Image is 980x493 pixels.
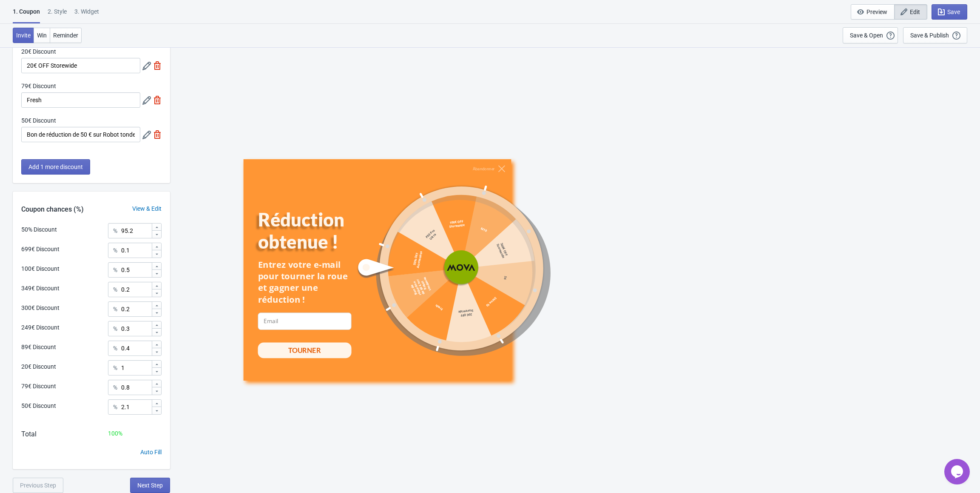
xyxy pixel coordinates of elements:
div: % [113,304,117,314]
div: 300€ Discount [21,304,60,312]
button: Next Step [130,478,170,493]
div: Coupon chances (%) [13,204,92,215]
label: 79€ Discount [21,82,56,90]
button: Save & Open [843,27,898,43]
div: 2 . Style [48,7,67,22]
div: % [113,324,117,334]
div: % [113,265,117,275]
label: 50€ Discount [21,116,56,125]
input: Chance [121,380,151,395]
button: Edit [894,4,927,20]
span: Next Step [137,482,163,489]
div: 1. Coupon [13,7,40,23]
div: Réduction obtenue ! [258,208,370,252]
button: Win [34,28,50,43]
input: Chance [121,243,151,258]
div: Auto Fill [140,448,162,457]
input: Chance [121,301,151,317]
div: Entrez votre e-mail pour tourner la roue et gagner une réduction ! [258,258,351,305]
div: Total [21,429,37,439]
span: Reminder [53,32,78,39]
img: delete.svg [153,130,162,139]
button: Preview [851,4,895,20]
div: 79€ Discount [21,382,56,391]
div: % [113,382,117,393]
div: % [113,226,117,236]
div: % [113,343,117,353]
input: Chance [121,282,151,297]
div: View & Edit [124,204,170,213]
div: Save & Open [850,32,883,39]
input: Chance [121,262,151,278]
button: Reminder [50,28,82,43]
div: 50% Discount [21,225,57,234]
button: Invite [13,28,34,43]
span: Edit [910,9,920,15]
input: Chance [121,341,151,356]
div: 3. Widget [74,7,99,22]
img: delete.svg [153,61,162,70]
div: % [113,245,117,255]
div: 20€ Discount [21,362,56,371]
span: Invite [16,32,31,39]
input: Chance [121,223,151,238]
button: Save & Publish [903,27,967,43]
input: Chance [121,321,151,336]
div: 249€ Discount [21,323,60,332]
div: 349€ Discount [21,284,60,293]
iframe: chat widget [944,459,971,484]
span: Save [947,9,960,15]
span: Win [37,32,47,39]
div: 699€ Discount [21,245,60,254]
div: 89€ Discount [21,343,56,352]
div: Save & Publish [910,32,949,39]
span: Preview [866,9,887,15]
span: 100 % [108,430,122,437]
div: % [113,284,117,295]
input: Chance [121,360,151,375]
button: Add 1 more discount [21,159,90,175]
input: Chance [121,399,151,415]
div: Abandonner [472,166,494,171]
input: Email [258,312,351,330]
label: 20€ Discount [21,47,56,56]
button: Save [932,4,967,20]
img: delete.svg [153,96,162,104]
div: % [113,402,117,412]
div: 100€ Discount [21,264,60,273]
div: TOURNER [288,345,321,355]
div: 50€ Discount [21,401,56,410]
div: % [113,363,117,373]
span: Add 1 more discount [28,163,83,170]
